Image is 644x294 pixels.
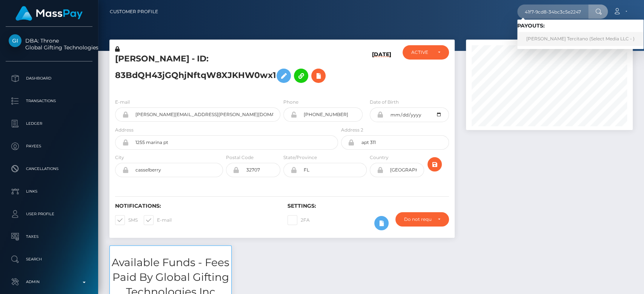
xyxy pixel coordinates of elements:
img: MassPay Logo [15,6,83,21]
input: Search... [517,5,588,19]
label: Date of Birth [370,99,399,106]
p: Ledger [9,118,89,129]
label: Postal Code [226,154,254,161]
img: Global Gifting Technologies Inc [9,34,22,47]
p: Admin [9,276,89,288]
label: E-mail [144,215,172,225]
a: Customer Profile [110,4,158,20]
label: 2FA [287,215,310,225]
h6: Payouts: [517,23,644,29]
p: Transactions [9,95,89,107]
button: Do not require [395,212,449,227]
a: Dashboard [6,69,92,88]
a: Payees [6,137,92,156]
button: ACTIVE [403,45,449,60]
a: Transactions [6,92,92,110]
h6: Settings: [287,203,449,209]
p: Payees [9,141,89,152]
a: Cancellations [6,159,92,178]
label: Address 2 [341,127,363,133]
a: Ledger [6,114,92,133]
label: Country [370,154,389,161]
p: Links [9,186,89,197]
label: State/Province [283,154,317,161]
a: Search [6,250,92,269]
a: [PERSON_NAME] Tercitano (Select Media LLC - ) [517,32,644,46]
label: SMS [115,215,138,225]
h5: [PERSON_NAME] - ID: 83BdQH43jGQhjNftqW8XJKHW0wx1 [115,53,334,87]
label: E-mail [115,99,130,106]
label: Phone [283,99,298,106]
a: Links [6,182,92,201]
a: Taxes [6,227,92,246]
a: Admin [6,273,92,291]
div: ACTIVE [411,49,431,55]
h6: [DATE] [372,51,391,89]
a: User Profile [6,205,92,224]
p: Search [9,254,89,265]
p: User Profile [9,208,89,220]
label: City [115,154,124,161]
label: Address [115,127,134,133]
span: DBA: Throne Global Gifting Technologies Inc [6,37,92,51]
p: Dashboard [9,73,89,84]
h6: Notifications: [115,203,276,209]
p: Taxes [9,231,89,242]
p: Cancellations [9,163,89,175]
div: Do not require [404,216,431,222]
